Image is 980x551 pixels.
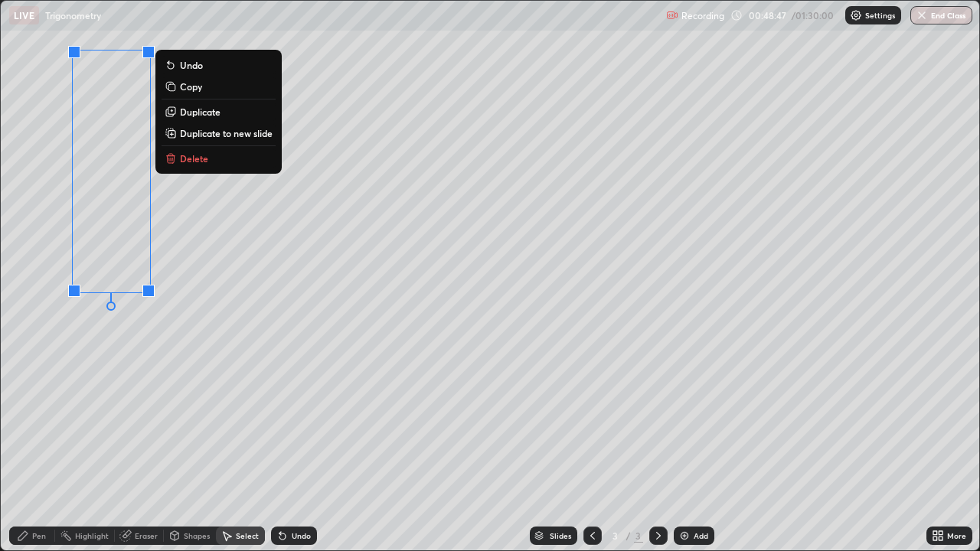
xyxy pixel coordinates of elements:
p: Undo [180,59,203,71]
p: Delete [180,152,208,165]
p: Duplicate to new slide [180,127,273,139]
p: Trigonometry [45,9,101,21]
button: Undo [162,56,276,74]
button: Copy [162,77,276,96]
button: Delete [162,149,276,168]
img: recording.375f2c34.svg [666,9,678,21]
div: Pen [32,532,46,540]
div: Eraser [135,532,158,540]
p: Settings [865,11,895,19]
p: Recording [681,10,724,21]
div: More [947,532,966,540]
img: class-settings-icons [850,9,862,21]
div: Shapes [184,532,210,540]
div: Slides [550,532,571,540]
div: Select [236,532,259,540]
img: end-class-cross [916,9,928,21]
button: Duplicate [162,103,276,121]
div: Highlight [75,532,109,540]
div: 3 [608,531,623,540]
p: Duplicate [180,106,220,118]
p: LIVE [14,9,34,21]
button: Duplicate to new slide [162,124,276,142]
div: Add [694,532,708,540]
img: add-slide-button [678,530,691,542]
div: / [626,531,631,540]
div: 3 [634,529,643,543]
p: Copy [180,80,202,93]
button: End Class [910,6,972,24]
div: Undo [292,532,311,540]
